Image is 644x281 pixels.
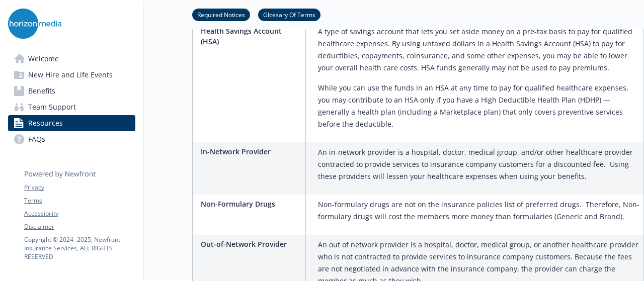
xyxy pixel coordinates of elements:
a: FAQs [8,131,135,147]
p: Copyright © 2024 - 2025 , Newfront Insurance Services, ALL RIGHTS RESERVED [24,235,135,261]
p: Health Savings Account (HSA) [201,26,301,47]
span: Welcome [28,51,59,67]
p: Non-formulary drugs are not on the insurance policies list of preferred drugs. Therefore, Non-for... [318,199,639,223]
a: Required Notices [192,10,250,19]
p: An in-network provider is a hospital, doctor, medical group, and/or other healthcare provider con... [318,146,639,182]
a: Privacy [24,183,135,192]
a: Team Support [8,99,135,115]
p: In-Network Provider [201,146,301,157]
a: Welcome [8,51,135,67]
a: Benefits [8,83,135,99]
span: FAQs [28,131,45,147]
a: Terms [24,196,135,205]
span: Resources [28,115,63,131]
p: While you can use the funds in an HSA at any time to pay for qualified healthcare expenses, you m... [318,82,639,130]
a: New Hire and Life Events [8,67,135,83]
p: A type of savings account that lets you set aside money on a pre-tax basis to pay for qualified h... [318,26,639,74]
span: New Hire and Life Events [28,67,113,83]
p: Out-of-Network Provider [201,239,301,249]
span: Team Support [28,99,76,115]
a: Disclaimer [24,222,135,231]
span: Benefits [28,83,55,99]
p: Non-Formulary Drugs [201,199,301,209]
a: Accessibility [24,209,135,218]
a: Resources [8,115,135,131]
a: Glossary Of Terms [258,10,320,19]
